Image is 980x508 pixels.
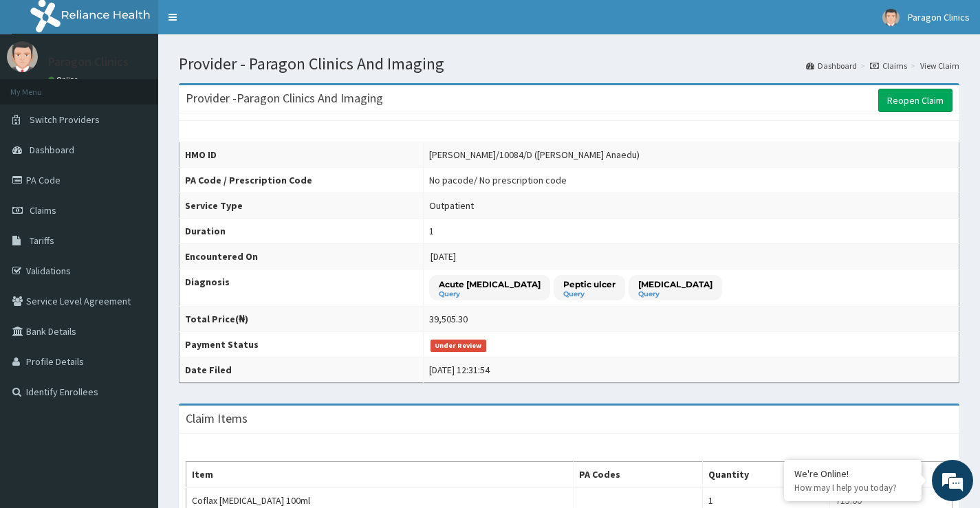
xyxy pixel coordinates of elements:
span: Paragon Clinics [908,11,970,23]
div: 39,505.30 [429,312,468,326]
div: Outpatient [429,199,474,212]
a: Online [48,75,81,85]
h1: Provider - Paragon Clinics And Imaging [179,55,959,73]
p: Acute [MEDICAL_DATA] [439,278,541,290]
th: Encountered On [179,244,424,269]
th: Item [186,462,574,488]
th: Date Filed [179,357,424,383]
span: Under Review [431,340,486,352]
small: Query [638,291,712,298]
a: Reopen Claim [878,89,952,112]
a: Claims [870,60,907,71]
p: Paragon Clinics [48,56,129,68]
small: Query [563,291,616,298]
th: Total Price(₦) [179,307,424,332]
th: HMO ID [179,142,424,168]
th: PA Codes [574,462,703,488]
div: [DATE] 12:31:54 [429,363,490,377]
th: Payment Status [179,332,424,357]
span: [DATE] [431,250,456,263]
div: [PERSON_NAME]/10084/D ([PERSON_NAME] Anaedu) [429,148,640,162]
div: No pacode / No prescription code [429,173,567,187]
th: Service Type [179,193,424,219]
div: We're Online! [794,467,911,480]
h3: Claim Items [186,412,248,425]
img: User Image [7,41,38,72]
img: User Image [882,9,900,26]
small: Query [439,291,541,298]
th: Quantity [702,462,829,488]
span: Switch Providers [30,113,100,126]
p: [MEDICAL_DATA] [638,278,712,290]
span: Dashboard [30,144,74,156]
a: View Claim [920,60,959,71]
a: Dashboard [806,60,857,71]
th: Duration [179,219,424,244]
h3: Provider - Paragon Clinics And Imaging [186,92,383,104]
p: Peptic ulcer [563,278,616,290]
p: How may I help you today? [794,482,911,494]
th: Diagnosis [179,269,424,307]
div: 1 [429,224,434,238]
span: Tariffs [30,234,54,247]
span: Claims [30,204,56,217]
th: PA Code / Prescription Code [179,168,424,193]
